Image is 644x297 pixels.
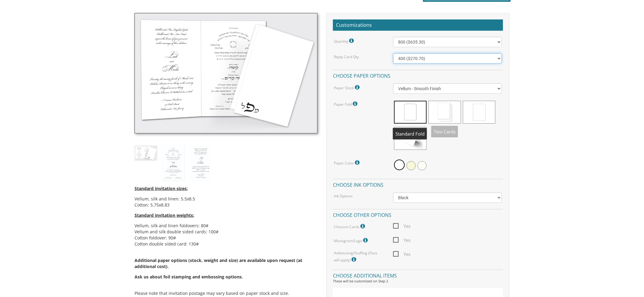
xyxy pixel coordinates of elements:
img: style4_thumb.jpg [135,13,317,134]
label: Paper Fold [334,100,359,108]
span: Yes [393,250,411,258]
li: Cotton double sided card: 130# [135,241,317,247]
h4: Choose ink options [333,179,503,189]
label: Addressing/Stuffing (Fees will apply) [334,250,384,263]
img: style4_eng.jpg [189,146,212,181]
li: Cotton: 5.75x8.83 [135,202,317,208]
span: Yes [393,236,411,244]
label: Quantity [334,37,355,45]
label: Chosson Cards [334,222,367,230]
li: Vellum, silk and linen: 5.5x8.5 [135,196,317,202]
h4: Choose other options [333,209,503,220]
span: Yes [393,222,411,230]
h4: Choose additional items [333,270,503,280]
span: Additional paper options (stock, weight and size) are available upon request (at additional cost). [135,257,317,280]
li: Cotton foldover: 90# [135,235,317,241]
h2: Customizations [333,19,503,31]
li: Vellum and silk double sided cards: 100# [135,229,317,235]
span: Ask us about foil stamping and embossing options. [135,274,243,280]
label: Paper Stock [334,83,361,91]
div: These will be customized on Step 2 [333,279,503,284]
span: Standard invitation sizes: [135,186,188,191]
li: Vellum, silk and linen foldovers: 80# [135,223,317,229]
img: style4_thumb.jpg [135,146,157,161]
label: Reply Card Qty [334,54,359,59]
label: Ink Options [334,193,353,199]
img: style4_heb.jpg [162,146,185,181]
label: Monogram/Logo [334,236,369,244]
h4: Choose paper options [333,70,503,80]
label: Paper Color [334,159,361,167]
span: Standard invitation weights: [135,212,194,218]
